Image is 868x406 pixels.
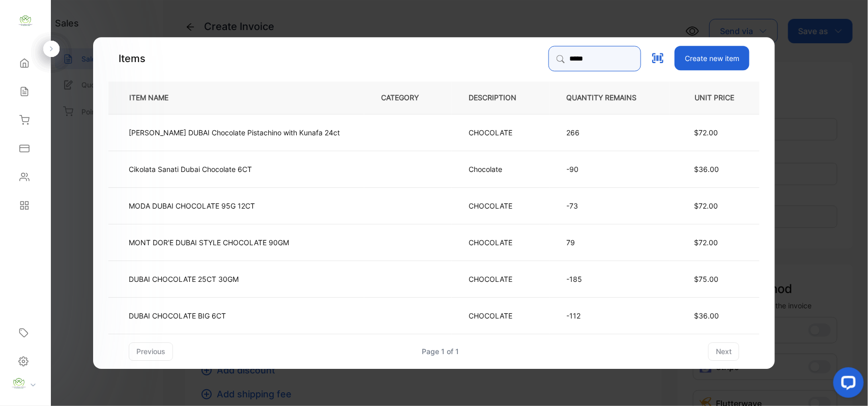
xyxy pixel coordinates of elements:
[694,311,719,320] span: $36.00
[566,127,653,138] p: 266
[694,128,718,137] span: $72.00
[129,237,289,248] p: MONT DOR'E DUBAI STYLE CHOCOLATE 90GM
[469,200,512,211] p: CHOCOLATE
[129,274,239,284] p: DUBAI CHOCOLATE 25CT 30GM
[129,342,173,361] button: previous
[566,93,653,103] p: QUANTITY REMAINS
[675,46,749,70] button: Create new item
[469,237,512,248] p: CHOCOLATE
[469,274,512,284] p: CHOCOLATE
[694,275,718,283] span: $75.00
[18,13,33,28] img: logo
[129,310,226,321] p: DUBAI CHOCOLATE BIG 6CT
[125,93,185,103] p: ITEM NAME
[694,238,718,247] span: $72.00
[119,51,146,66] p: Items
[566,274,653,284] p: -185
[566,237,653,248] p: 79
[469,310,512,321] p: CHOCOLATE
[694,201,718,210] span: $72.00
[566,310,653,321] p: -112
[381,93,435,103] p: CATEGORY
[566,164,653,175] p: -90
[469,127,512,138] p: CHOCOLATE
[422,346,459,357] div: Page 1 of 1
[469,93,533,103] p: DESCRIPTION
[129,200,255,211] p: MODA DUBAI CHOCOLATE 95G 12CT
[694,165,719,173] span: $36.00
[469,164,502,175] p: Chocolate
[129,164,252,175] p: Cikolata Sanati Dubai Chocolate 6CT
[566,200,653,211] p: -73
[686,93,743,103] p: UNIT PRICE
[129,127,340,138] p: [PERSON_NAME] DUBAI Chocolate Pistachino with Kunafa 24ct
[708,342,739,361] button: next
[11,376,26,391] img: profile
[825,363,868,406] iframe: LiveChat chat widget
